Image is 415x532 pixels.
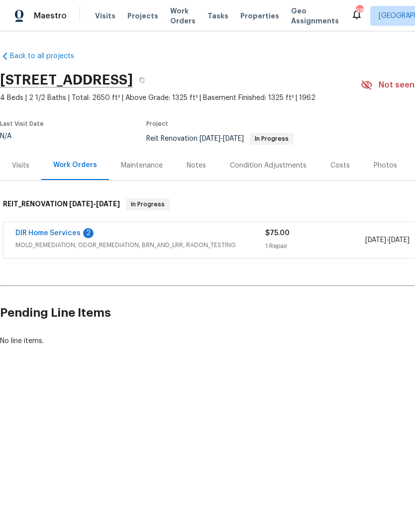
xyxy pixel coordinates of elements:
[265,241,365,251] div: 1 Repair
[230,161,307,171] div: Condition Adjustments
[251,136,293,142] span: In Progress
[83,228,94,238] div: 2
[200,135,220,142] span: [DATE]
[265,230,290,237] span: $75.00
[146,135,294,142] span: Reit Renovation
[127,11,158,21] span: Projects
[389,237,410,244] span: [DATE]
[200,135,244,142] span: -
[374,161,397,171] div: Photos
[240,11,279,21] span: Properties
[96,200,120,207] span: [DATE]
[15,230,81,237] a: DIR Home Services
[95,11,115,21] span: Visits
[356,6,363,16] div: 98
[365,237,386,244] span: [DATE]
[69,200,120,207] span: -
[15,240,265,250] span: MOLD_REMEDIATION, ODOR_REMEDIATION, BRN_AND_LRR, RADON_TESTING
[170,6,196,26] span: Work Orders
[3,198,120,210] h6: REIT_RENOVATION
[207,12,228,19] span: Tasks
[12,161,29,171] div: Visits
[34,11,67,21] span: Maestro
[223,135,244,142] span: [DATE]
[127,199,169,209] span: In Progress
[53,160,97,170] div: Work Orders
[121,161,163,171] div: Maintenance
[291,6,339,26] span: Geo Assignments
[69,200,93,207] span: [DATE]
[187,161,206,171] div: Notes
[146,121,168,127] span: Project
[330,161,350,171] div: Costs
[133,71,151,89] button: Copy Address
[365,235,410,245] span: -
